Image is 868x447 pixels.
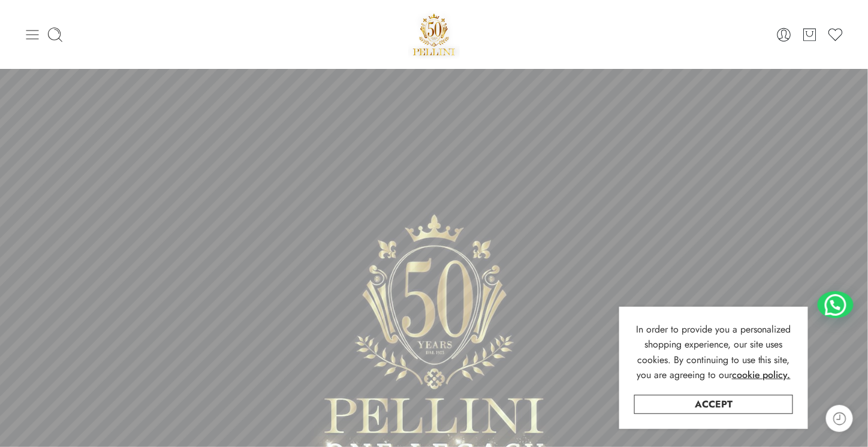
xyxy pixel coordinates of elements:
a: Cart [801,26,818,43]
a: cookie policy. [732,367,791,383]
a: Pellini - [408,9,460,60]
a: Login / Register [776,26,792,43]
a: Accept [634,395,793,414]
a: Wishlist [827,26,844,43]
img: Pellini [408,9,460,60]
span: In order to provide you a personalized shopping experience, our site uses cookies. By continuing ... [636,322,791,382]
